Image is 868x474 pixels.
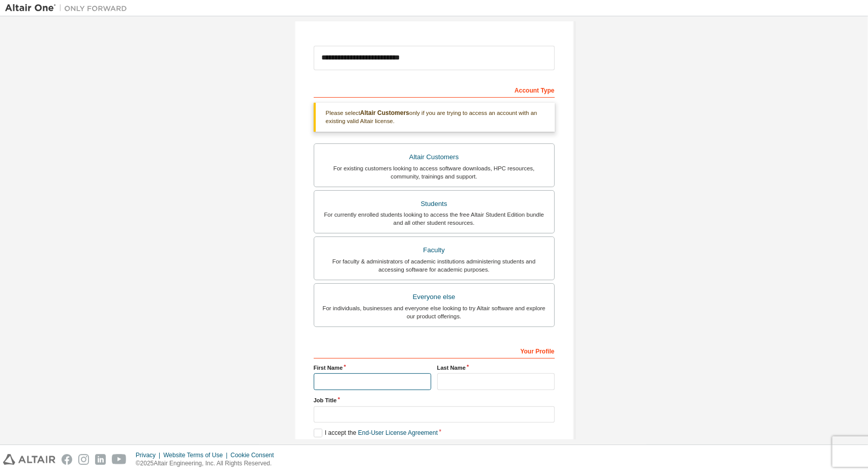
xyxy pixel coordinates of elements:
[320,211,548,227] div: For currently enrolled students looking to access the free Altair Student Edition bundle and all ...
[62,454,72,465] img: facebook.svg
[136,451,163,459] div: Privacy
[320,290,548,304] div: Everyone else
[112,454,127,465] img: youtube.svg
[314,81,555,98] div: Account Type
[3,454,55,465] img: altair_logo.svg
[320,304,548,320] div: For individuals, businesses and everyone else looking to try Altair software and explore our prod...
[320,197,548,211] div: Students
[78,454,89,465] img: instagram.svg
[320,257,548,274] div: For faculty & administrators of academic institutions administering students and accessing softwa...
[358,429,438,436] a: End-User License Agreement
[360,109,409,116] b: Altair Customers
[314,342,555,359] div: Your Profile
[320,150,548,164] div: Altair Customers
[95,454,106,465] img: linkedin.svg
[163,451,230,459] div: Website Terms of Use
[437,364,555,372] label: Last Name
[314,364,431,372] label: First Name
[5,3,132,13] img: Altair One
[320,164,548,181] div: For existing customers looking to access software downloads, HPC resources, community, trainings ...
[230,451,280,459] div: Cookie Consent
[314,429,438,437] label: I accept the
[314,396,555,404] label: Job Title
[136,459,280,468] p: © 2025 Altair Engineering, Inc. All Rights Reserved.
[314,103,555,132] div: Please select only if you are trying to access an account with an existing valid Altair license.
[320,243,548,257] div: Faculty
